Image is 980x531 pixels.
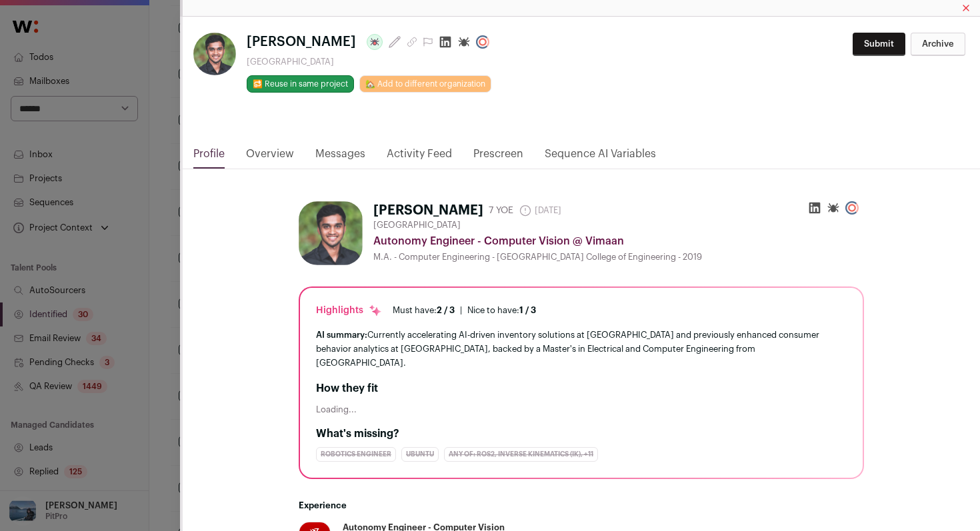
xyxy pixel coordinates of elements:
[467,305,536,316] div: Nice to have:
[393,305,455,316] div: Must have:
[316,426,847,442] h2: What's missing?
[247,57,495,67] div: [GEOGRAPHIC_DATA]
[359,75,491,93] a: 🏡 Add to different organization
[193,146,225,169] a: Profile
[316,380,847,396] h2: How they fit
[373,220,461,231] span: [GEOGRAPHIC_DATA]
[853,33,905,56] button: Submit
[519,204,561,217] span: [DATE]
[193,33,236,75] img: 978ff3be7bf0b78a0386ee69b2c8a9533733ebb8c6099626e66f3136c6c78fc6.jpg
[401,447,439,462] div: Ubuntu
[473,146,523,169] a: Prescreen
[911,33,965,56] button: Archive
[315,146,365,169] a: Messages
[373,252,864,263] div: M.A. - Computer Engineering - [GEOGRAPHIC_DATA] College of Engineering - 2019
[246,146,294,169] a: Overview
[519,306,536,314] span: 1 / 3
[373,201,483,220] h1: [PERSON_NAME]
[299,201,363,265] img: 978ff3be7bf0b78a0386ee69b2c8a9533733ebb8c6099626e66f3136c6c78fc6.jpg
[387,146,452,169] a: Activity Feed
[393,305,536,316] ul: |
[247,33,356,51] span: [PERSON_NAME]
[489,204,513,217] div: 7 YOE
[373,233,864,249] div: Autonomy Engineer - Computer Vision @ Vimaan
[545,146,656,169] a: Sequence AI Variables
[437,306,455,314] span: 2 / 3
[444,447,598,462] div: Any of: ROS2, Inverse Kinematics (IK), +11
[316,447,396,462] div: Robotics Engineer
[316,404,847,415] div: Loading...
[316,328,847,370] div: Currently accelerating AI-driven inventory solutions at [GEOGRAPHIC_DATA] and previously enhanced...
[247,75,354,93] button: 🔂 Reuse in same project
[316,304,382,317] div: Highlights
[316,330,367,339] span: AI summary:
[299,500,864,511] h2: Experience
